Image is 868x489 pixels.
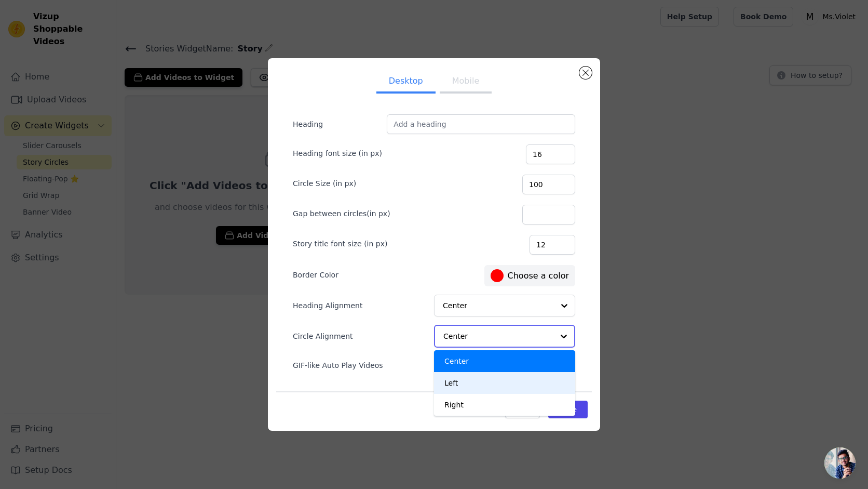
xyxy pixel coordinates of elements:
input: Add a heading [387,114,575,134]
label: Gap between circles(in px) [293,208,390,219]
label: Heading Alignment [293,300,364,311]
button: Desktop [376,71,436,94]
label: Circle Alignment [293,331,355,341]
label: Heading font size (in px) [293,148,382,158]
button: Close modal [579,67,592,79]
label: Border Color [293,270,338,280]
label: Heading [293,119,387,129]
div: Open chat [824,447,856,479]
div: Center [434,350,575,372]
label: Choose a color [491,269,569,282]
label: Story title font size (in px) [293,239,387,249]
label: GIF-like Auto Play Videos [293,360,383,371]
div: Left [434,372,575,394]
label: Circle Size (in px) [293,178,356,189]
div: Right [434,394,575,416]
button: Mobile [440,71,492,94]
